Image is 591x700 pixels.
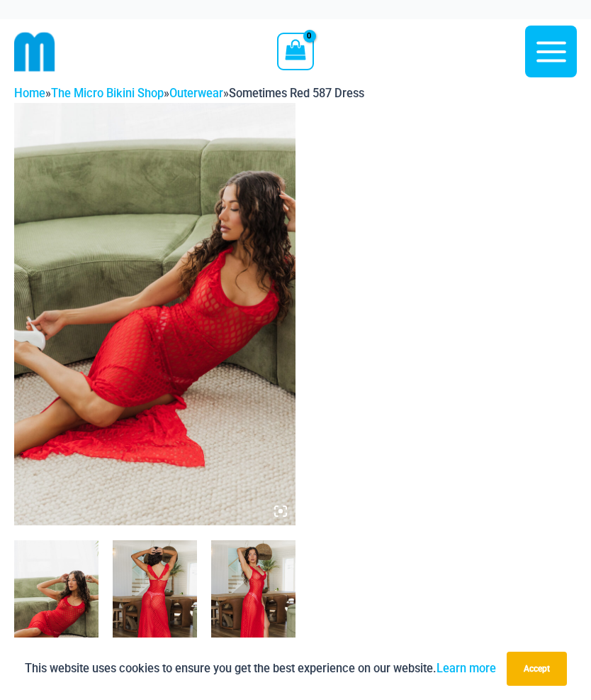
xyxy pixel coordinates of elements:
[25,659,496,678] p: This website uses cookies to ensure you get the best experience on our website.
[14,103,295,526] img: Sometimes Red 587 Dress
[113,540,197,667] img: Sometimes Red 587 Dress
[14,31,55,72] img: cropped mm emblem
[14,87,45,100] a: Home
[507,652,567,686] button: Accept
[211,540,295,667] img: Sometimes Red 587 Dress
[51,87,164,100] a: The Micro Bikini Shop
[229,87,364,100] span: Sometimes Red 587 Dress
[14,540,98,667] img: Sometimes Red 587 Dress
[437,662,496,675] a: Learn more
[169,87,223,100] a: Outerwear
[14,87,364,100] span: » » »
[277,33,313,70] a: View Shopping Cart, empty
